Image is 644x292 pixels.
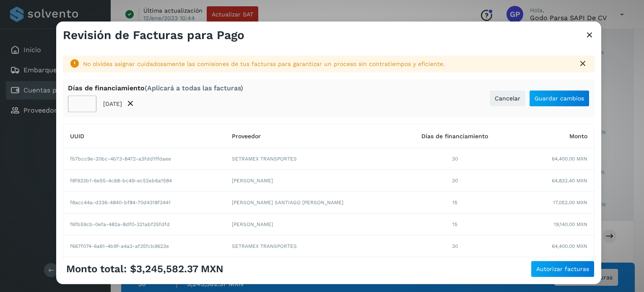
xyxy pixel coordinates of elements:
span: Cancelar [495,95,520,101]
span: 64,400.00 MXN [552,242,587,250]
button: Autorizar facturas [531,260,595,277]
span: (Aplicará a todas las facturas) [145,84,243,92]
button: Guardar cambios [529,90,589,107]
span: 17,052.00 MXN [553,199,587,206]
span: Días de financiamiento [421,133,488,139]
span: 64,400.00 MXN [552,155,587,163]
td: f8f933b1-6e55-4c68-bc49-ec52eb6a1584 [63,170,225,192]
td: 30 [399,236,511,258]
td: SETRAMEX TRANSPORTES [225,236,399,258]
td: [PERSON_NAME] SANTIAGO [PERSON_NAME] [225,192,399,214]
div: No olvides asignar cuidadosamente las comisiones de tus facturas para garantizar un proceso sin c... [83,60,571,68]
span: Autorizar facturas [536,266,589,272]
td: f8acc44a-d336-4840-bf84-70d4318f3441 [63,192,225,214]
span: 19,140.00 MXN [554,221,587,228]
span: $3,245,582.37 MXN [130,263,223,275]
td: 30 [399,148,511,170]
td: [PERSON_NAME] [225,258,399,279]
td: 15 [399,214,511,236]
td: f667f074-6a61-4b9f-a4a3-af35fcb9623e [63,236,225,258]
span: Guardar cambios [535,95,584,101]
td: f16dbe89-dc3f-4626-93ea-6b3eb30107d5 [63,258,225,279]
td: [PERSON_NAME] [225,214,399,236]
p: [DATE] [103,100,122,108]
td: 30 [399,258,511,279]
td: 30 [399,170,511,192]
div: Días de financiamiento [68,84,243,92]
span: Proveedor [232,133,261,139]
td: fb7bcc9e-20bc-4b73-8472-a3fdd1ffdaee [63,148,225,170]
td: [PERSON_NAME] [225,170,399,192]
span: Monto total: [66,263,127,275]
span: Monto [569,133,587,139]
span: UUID [70,133,84,139]
span: 64,832.40 MXN [552,177,587,184]
h3: Revisión de Facturas para Pago [63,28,244,42]
td: SETRAMEX TRANSPORTES [225,148,399,170]
td: 15 [399,192,511,214]
button: Cancelar [489,90,526,107]
td: f6fb59cb-0efa-482a-8df0-321abf25fdfd [63,214,225,236]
